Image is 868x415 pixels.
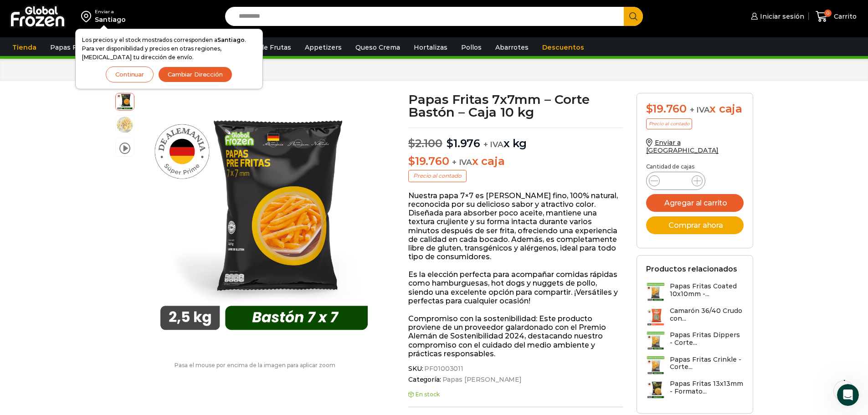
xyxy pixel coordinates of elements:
h2: Productos relacionados [646,265,737,273]
bdi: 1.976 [447,137,480,150]
input: Product quantity [667,174,684,187]
a: Iniciar sesión [749,7,804,26]
span: Carrito [832,12,857,21]
button: Comprar ahora [646,216,744,234]
a: Descuentos [538,39,589,56]
span: Categoría: [408,376,623,384]
p: Compromiso con la sostenibilidad: Este producto proviene de un proveedor galardonado con el Premi... [408,314,623,358]
iframe: Intercom live chat [837,384,859,406]
h3: Papas Fritas 13x13mm - Formato... [670,380,744,395]
a: Papas Fritas [46,39,96,56]
span: Iniciar sesión [758,12,804,21]
h3: Papas Fritas Coated 10x10mm -... [670,282,744,298]
a: Abarrotes [491,39,533,56]
div: Santiago [95,15,126,24]
h3: Papas Fritas Dippers - Corte... [670,331,744,347]
strong: Santiago [217,36,245,43]
a: Enviar a [GEOGRAPHIC_DATA] [646,138,719,154]
h3: Papas Fritas Crinkle - Corte... [670,356,744,371]
span: + IVA [483,140,503,149]
span: $ [646,102,653,115]
p: Precio al contado [408,170,467,182]
p: Pasa el mouse por encima de la imagen para aplicar zoom [115,362,395,369]
span: 7×7 [116,116,134,134]
p: Los precios y el stock mostrados corresponden a . Para ver disponibilidad y precios en otras regi... [82,36,256,62]
bdi: 19.760 [408,154,449,168]
bdi: 19.760 [646,102,687,115]
div: 1 / 3 [139,93,389,343]
div: x caja [646,102,744,116]
p: Cantidad de cajas [646,164,744,170]
img: address-field-icon.svg [81,9,95,24]
a: Papas Fritas Dippers - Corte... [646,331,744,351]
span: $ [408,137,415,150]
div: Enviar a [95,9,126,15]
p: En stock [408,391,623,398]
button: Continuar [106,67,154,82]
a: Pulpa de Frutas [234,39,296,56]
img: 7x7 [139,93,389,343]
a: Queso Crema [351,39,405,56]
span: + IVA [690,105,710,114]
span: 7×7 [116,92,134,110]
span: $ [447,137,453,150]
p: x kg [408,128,623,150]
a: Tienda [8,39,41,56]
span: SKU: [408,365,623,373]
button: Search button [624,7,643,26]
bdi: 2.100 [408,137,442,150]
a: Hortalizas [409,39,452,56]
a: Pollos [457,39,486,56]
a: 0 Carrito [813,6,859,27]
a: Papas [PERSON_NAME] [441,376,522,384]
span: $ [408,154,415,168]
p: Es la elección perfecta para acompañar comidas rápidas como hamburguesas, hot dogs y nuggets de p... [408,270,623,305]
p: Precio al contado [646,118,692,129]
button: Cambiar Dirección [158,67,232,82]
a: Appetizers [300,39,346,56]
p: x caja [408,155,623,168]
p: Nuestra papa 7×7 es [PERSON_NAME] fino, 100% natural, reconocida por su delicioso sabor y atracti... [408,191,623,261]
a: Camarón 36/40 Crudo con... [646,307,744,327]
h3: Camarón 36/40 Crudo con... [670,307,744,323]
span: 0 [824,10,832,17]
button: Agregar al carrito [646,194,744,212]
span: + IVA [452,158,472,167]
a: Papas Fritas Coated 10x10mm -... [646,282,744,302]
h1: Papas Fritas 7x7mm – Corte Bastón – Caja 10 kg [408,93,623,118]
a: Papas Fritas Crinkle - Corte... [646,356,744,375]
span: PF01003011 [423,365,463,373]
a: Papas Fritas 13x13mm - Formato... [646,380,744,400]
